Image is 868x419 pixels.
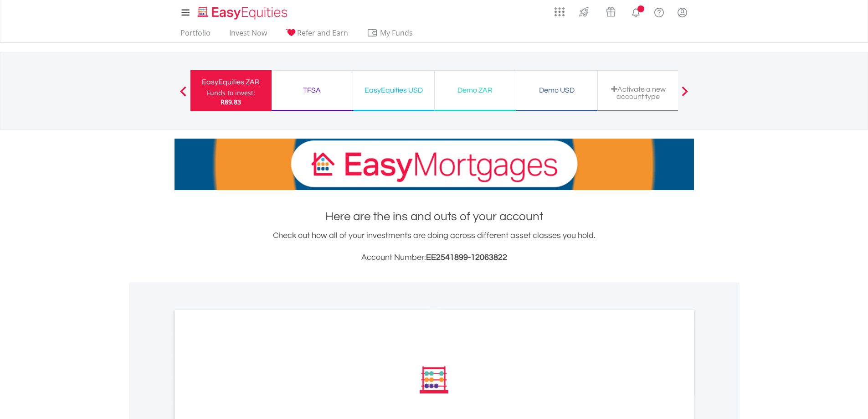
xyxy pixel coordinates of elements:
div: Demo USD [522,84,592,97]
a: Vouchers [597,2,624,19]
span: EE2541899-12063822 [426,253,507,262]
h3: Account Number: [175,251,694,264]
div: Activate a new account type [603,85,673,100]
div: Demo ZAR [440,84,510,97]
a: Notifications [624,2,647,21]
a: My Profile [671,2,694,22]
a: Refer and Earn [282,28,352,42]
div: Funds to invest: [207,88,255,98]
h1: Here are the ins and outs of your account [175,208,694,225]
a: FAQ's and Support [647,2,671,21]
img: grid-menu-icon.svg [555,7,565,17]
img: EasyEquities_Logo.png [196,5,291,21]
img: vouchers-v2.svg [603,5,618,19]
a: AppsGrid [549,2,570,17]
a: Portfolio [177,28,214,42]
a: Home page [194,2,291,21]
span: Refer and Earn [297,28,348,38]
img: EasyMortage Promotion Banner [175,139,694,190]
a: Invest Now [226,28,271,42]
img: thrive-v2.svg [576,5,591,19]
span: My Funds [367,27,426,39]
div: TFSA [277,84,347,97]
div: EasyEquities ZAR [196,76,266,88]
span: R89.83 [221,98,241,106]
div: EasyEquities USD [359,84,429,97]
div: Check out how all of your investments are doing across different asset classes you hold. [175,229,694,264]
